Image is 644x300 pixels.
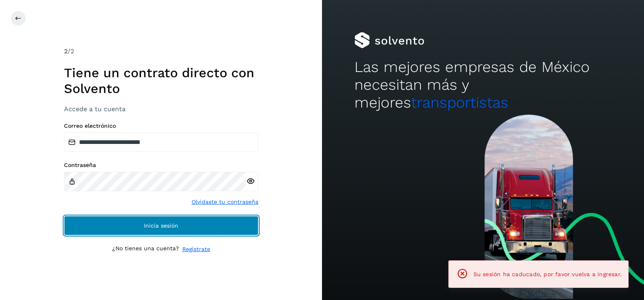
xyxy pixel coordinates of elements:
[192,198,258,206] a: Olvidaste tu contraseña
[64,65,258,96] h1: Tiene un contrato directo con Solvento
[64,46,258,56] div: /2
[144,223,178,228] span: Inicia sesión
[64,123,258,129] label: Correo electrónico
[64,47,68,55] span: 2
[182,245,210,254] a: Regístrate
[354,58,612,112] h2: Las mejores empresas de México necesitan más y mejores
[411,94,508,111] span: transportistas
[64,162,258,169] label: Contraseña
[64,216,258,235] button: Inicia sesión
[64,105,258,113] h3: Accede a tu cuenta
[112,245,179,254] p: ¿No tienes una cuenta?
[473,271,622,277] span: Su sesión ha caducado, por favor vuelva a ingresar.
